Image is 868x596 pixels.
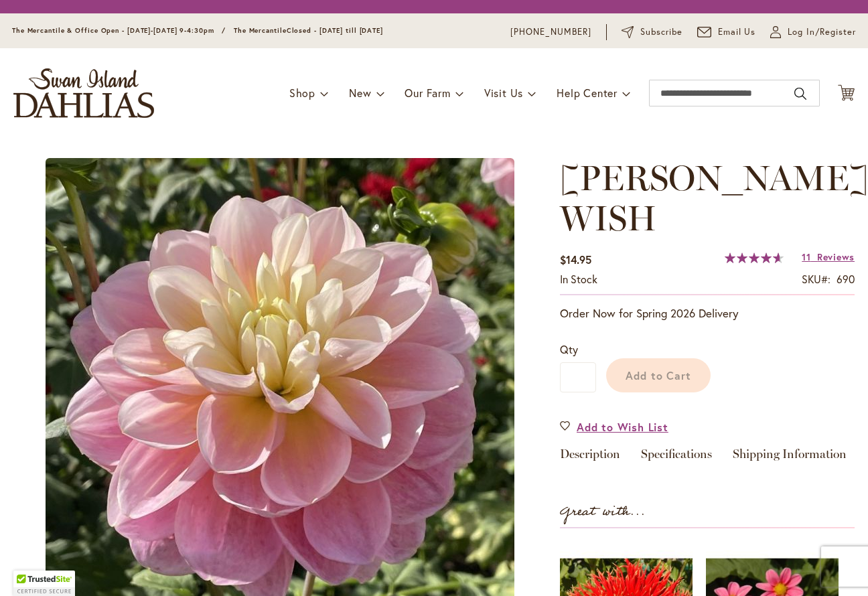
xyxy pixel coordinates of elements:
[837,272,855,287] div: 690
[788,25,856,39] span: Log In/Register
[13,68,154,118] a: store logo
[641,448,712,467] a: Specifications
[640,25,682,39] span: Subscribe
[560,272,597,286] span: In stock
[817,250,855,263] span: Reviews
[287,26,383,35] span: Closed - [DATE] till [DATE]
[510,25,591,39] a: [PHONE_NUMBER]
[802,250,810,263] span: 11
[718,25,756,39] span: Email Us
[560,448,620,467] a: Description
[725,252,784,263] div: 93%
[560,305,855,321] p: Order Now for Spring 2026 Delivery
[733,448,847,467] a: Shipping Information
[697,25,756,39] a: Email Us
[484,86,523,100] span: Visit Us
[349,86,371,100] span: New
[10,548,48,586] iframe: Launch Accessibility Center
[289,86,315,100] span: Shop
[560,419,668,435] a: Add to Wish List
[770,25,856,39] a: Log In/Register
[560,272,597,287] div: Availability
[405,86,450,100] span: Our Farm
[560,501,646,523] strong: Great with...
[560,252,591,267] span: $14.95
[560,342,578,356] span: Qty
[577,419,668,435] span: Add to Wish List
[560,448,855,467] div: Detailed Product Info
[802,272,830,286] strong: SKU
[794,83,806,104] button: Search
[557,86,618,100] span: Help Center
[802,250,855,263] a: 11 Reviews
[12,26,287,35] span: The Mercantile & Office Open - [DATE]-[DATE] 9-4:30pm / The Mercantile
[622,25,682,39] a: Subscribe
